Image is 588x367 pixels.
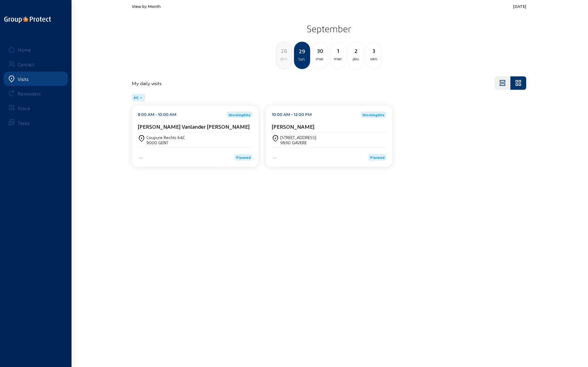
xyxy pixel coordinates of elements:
[18,76,29,82] div: Visits
[272,157,278,159] img: Energy Protect HVAC
[370,155,384,159] span: Planned
[312,55,328,62] div: mar.
[18,105,30,111] div: Stock
[138,112,176,118] div: 8:00 AM - 10:00 AM
[18,91,41,96] div: Reminders
[132,4,161,9] span: View by Month
[18,120,30,126] div: Tasks
[366,47,382,55] div: 3
[276,55,292,62] div: dim.
[229,113,250,117] span: WorkingSite
[18,47,31,53] div: Home
[138,123,250,130] cam-card-title: [PERSON_NAME] Vanlander [PERSON_NAME]
[132,80,162,86] h4: My daily visits
[330,55,346,62] div: mer.
[272,123,314,130] cam-card-title: [PERSON_NAME]
[312,47,328,55] div: 30
[295,47,310,55] div: 29
[236,155,250,159] span: Planned
[4,72,68,86] a: Visits
[362,113,384,117] span: WorkingSite
[134,95,138,100] span: All
[132,21,526,36] h2: September
[348,47,364,55] div: 2
[366,55,382,62] div: ven.
[280,140,316,145] div: 9890 GAVERE
[348,55,364,62] div: jeu.
[513,4,526,9] span: [DATE]
[146,135,185,140] div: Coupure Rechts 64C
[4,42,68,57] a: Home
[18,61,34,67] div: Contact
[138,157,144,159] img: Energy Protect HVAC
[272,112,312,118] div: 10:00 AM - 12:00 PM
[4,16,51,23] img: logo-oneline.png
[4,101,68,115] a: Stock
[276,47,292,55] div: 28
[280,135,316,140] div: [STREET_ADDRESS]
[4,115,68,130] a: Tasks
[4,57,68,72] a: Contact
[4,86,68,101] a: Reminders
[330,47,346,55] div: 1
[295,55,310,63] div: lun.
[146,140,185,145] div: 9000 GENT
